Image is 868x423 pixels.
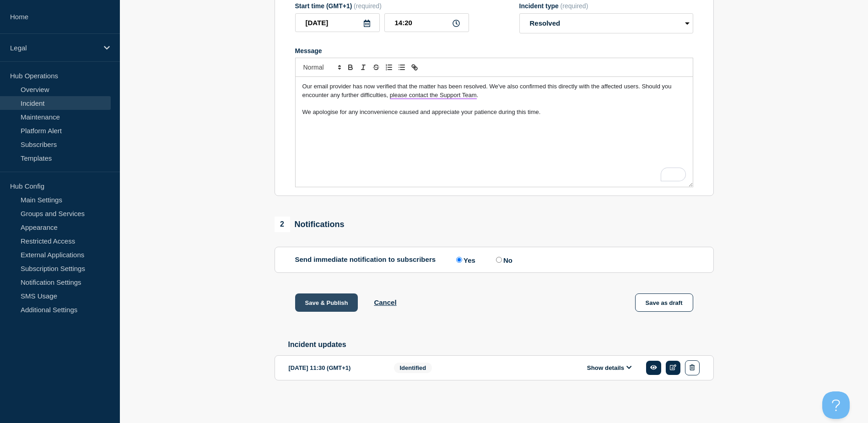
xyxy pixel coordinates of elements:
[354,2,382,10] span: (required)
[10,44,98,52] p: Legal
[357,62,370,73] button: Toggle italic text
[374,298,396,306] button: Cancel
[275,217,290,232] span: 2
[295,13,380,32] input: YYYY-MM-DD
[383,62,395,73] button: Toggle ordered list
[295,255,436,264] p: Send immediate notification to subscribers
[288,341,714,349] h2: Incident updates
[584,364,635,372] button: Show details
[635,293,693,312] button: Save as draft
[299,62,344,73] span: Font size
[561,2,588,10] span: (required)
[295,293,358,312] button: Save & Publish
[519,2,693,10] div: Incident type
[302,83,674,98] span: Our email provider has now verified that the matter has been resolved. We've also confirmed this ...
[295,47,693,54] div: Message
[384,13,469,32] input: HH:MM
[344,62,357,73] button: Toggle bold text
[822,391,850,419] iframe: Help Scout Beacon - Open
[289,360,380,375] div: [DATE] 11:30 (GMT+1)
[456,257,462,263] input: Yes
[296,77,693,187] div: To enrich screen reader interactions, please activate Accessibility in Grammarly extension settings
[275,217,345,232] div: Notifications
[454,255,475,264] label: Yes
[295,255,693,264] div: Send immediate notification to subscribers
[494,255,512,264] label: No
[395,62,408,73] button: Toggle bulleted list
[496,257,502,263] input: No
[302,108,541,115] span: We apologise for any inconvenience caused and appreciate your patience during this time.
[394,363,432,373] span: Identified
[519,13,693,33] select: Incident type
[295,2,469,10] div: Start time (GMT+1)
[370,62,383,73] button: Toggle strikethrough text
[408,62,421,73] button: Toggle link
